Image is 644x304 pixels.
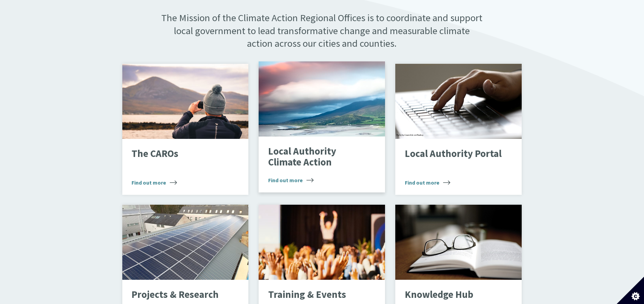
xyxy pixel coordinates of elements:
[122,64,249,195] a: The CAROs Find out more
[268,146,365,168] p: Local Authority Climate Action
[161,12,483,50] p: The Mission of the Climate Action Regional Offices is to coordinate and support local government ...
[132,148,229,159] p: The CAROs
[259,61,385,192] a: Local Authority Climate Action Find out more
[268,289,365,300] p: Training & Events
[405,178,450,187] span: Find out more
[395,64,522,195] a: Local Authority Portal Find out more
[132,289,229,300] p: Projects & Research
[132,178,177,187] span: Find out more
[405,148,502,159] p: Local Authority Portal
[617,277,644,304] button: Set cookie preferences
[268,176,314,184] span: Find out more
[405,289,502,300] p: Knowledge Hub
